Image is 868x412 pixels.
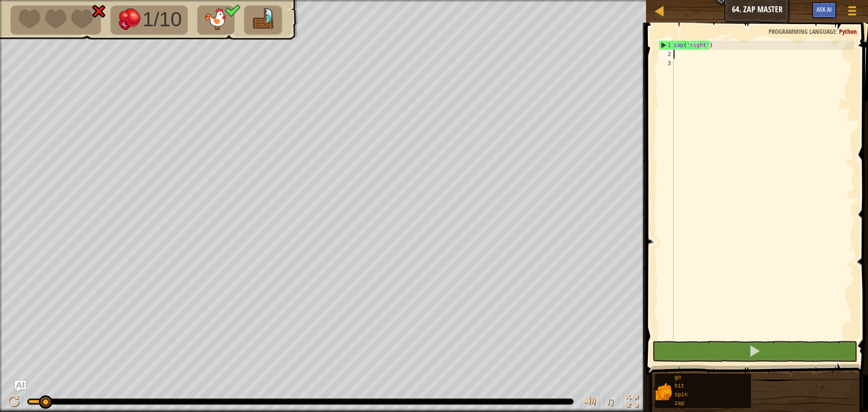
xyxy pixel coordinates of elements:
button: ♫ [604,393,619,412]
button: Ask AI [812,2,836,19]
span: 1/10 [142,8,182,31]
button: Toggle fullscreen [623,393,642,412]
span: : [836,27,839,36]
li: Your hero must survive. [10,5,101,34]
span: Ask AI [816,5,832,14]
span: zap [675,400,684,407]
img: portrait.png [655,383,672,400]
span: Programming language [769,27,836,36]
span: spin [675,392,688,398]
button: Ask AI [15,381,26,392]
button: Shift+Enter: Run current code. [652,341,857,362]
span: Python [839,27,857,36]
li: Go to the raft. [244,5,282,34]
li: Defeat the enemies. [110,5,188,34]
div: 1 [659,41,674,50]
button: Ctrl + P: Play [5,393,23,412]
button: Adjust volume [581,393,599,412]
div: 3 [659,59,674,68]
li: Humans must survive. [197,5,235,34]
span: ♫ [606,395,615,408]
span: hit [675,383,684,389]
span: go [675,374,681,381]
button: Show game menu [841,2,863,23]
div: 2 [659,50,674,59]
